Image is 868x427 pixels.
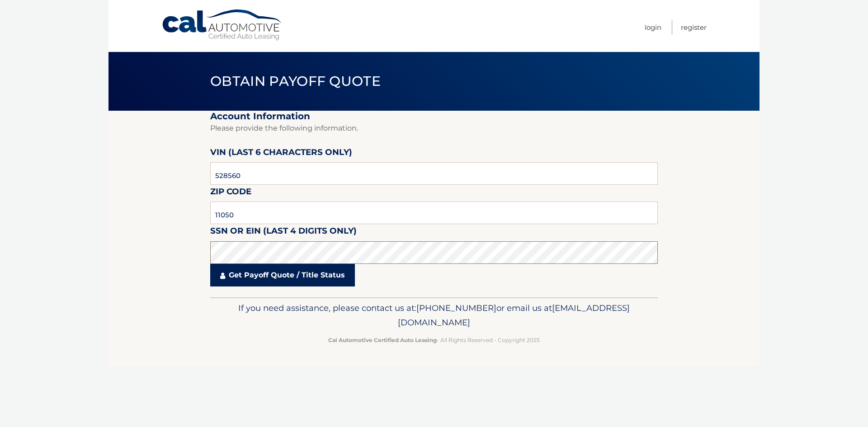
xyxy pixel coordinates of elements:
p: Please provide the following information. [210,122,658,135]
p: If you need assistance, please contact us at: or email us at [216,301,652,330]
h2: Account Information [210,111,658,122]
a: Login [645,20,661,35]
a: Register [681,20,707,35]
p: - All Rights Reserved - Copyright 2025 [216,335,652,345]
span: [PHONE_NUMBER] [416,303,496,313]
span: Obtain Payoff Quote [210,73,381,89]
a: Cal Automotive [161,9,283,41]
label: SSN or EIN (last 4 digits only) [210,224,357,241]
label: VIN (last 6 characters only) [210,145,352,162]
a: Get Payoff Quote / Title Status [210,264,355,286]
strong: Cal Automotive Certified Auto Leasing [328,337,437,343]
label: Zip Code [210,185,251,202]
